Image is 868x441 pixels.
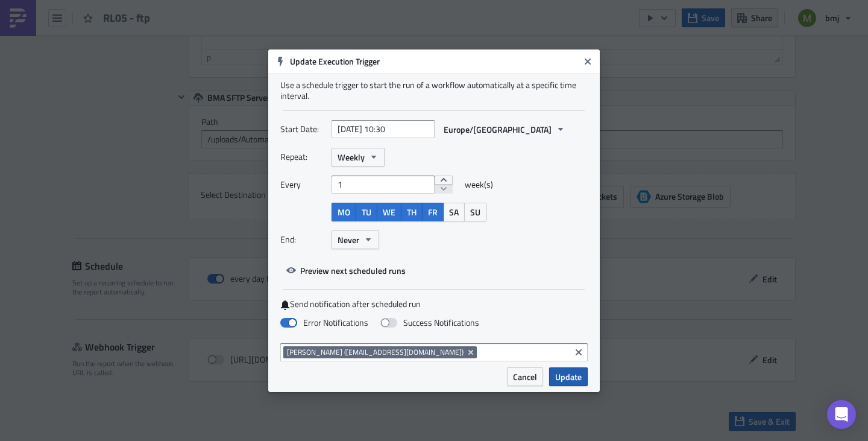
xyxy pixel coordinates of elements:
[507,367,543,386] button: Cancel
[579,52,597,71] button: Close
[332,148,385,167] button: Weekly
[571,345,586,360] button: Clear selected items
[377,203,401,221] button: WE
[380,317,479,328] label: Success Notifications
[407,206,417,218] span: TH
[356,203,377,221] button: TU
[443,203,465,221] button: SA
[5,5,576,14] body: Rich Text Area. Press ALT-0 for help.
[438,120,571,139] button: Europe/[GEOGRAPHIC_DATA]
[449,206,459,218] span: SA
[428,206,438,218] span: FR
[280,80,588,101] div: Use a schedule trigger to start the run of a workflow automatically at a specific time interval.
[287,346,464,358] span: [PERSON_NAME] ([EMAIL_ADDRESS][DOMAIN_NAME])
[555,370,582,383] span: Update
[280,317,368,328] label: Error Notifications
[280,261,412,280] button: Preview next scheduled runs
[300,264,406,277] span: Preview next scheduled runs
[383,206,395,218] span: WE
[549,367,588,386] button: Update
[280,120,325,138] label: Start Date:
[338,206,350,218] span: MO
[332,120,435,138] input: YYYY-MM-DD HH:mm
[280,299,588,310] label: Send notification after scheduled run
[280,148,325,166] label: Repeat:
[332,203,356,221] button: MO
[401,203,423,221] button: TH
[338,233,359,246] span: Never
[338,151,365,163] span: Weekly
[513,370,537,383] span: Cancel
[435,176,453,185] button: increment
[422,203,444,221] button: FR
[280,176,325,194] label: Every
[444,123,552,136] span: Europe/[GEOGRAPHIC_DATA]
[470,206,480,218] span: SU
[464,203,486,221] button: SU
[290,56,579,67] h6: Update Execution Trigger
[332,230,379,249] button: Never
[827,400,856,429] div: Open Intercom Messenger
[466,346,477,358] button: Remove Tag
[280,230,325,249] label: End:
[465,176,493,194] span: week(s)
[362,206,371,218] span: TU
[435,184,453,194] button: decrement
